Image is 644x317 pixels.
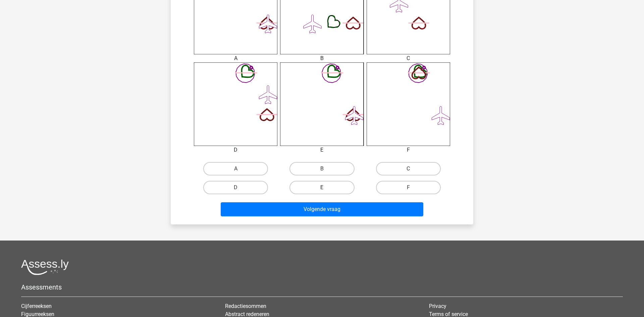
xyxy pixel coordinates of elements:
[189,54,282,62] div: A
[275,146,369,154] div: E
[289,181,354,194] label: E
[225,303,266,309] a: Redactiesommen
[275,54,369,62] div: B
[429,303,446,309] a: Privacy
[362,54,455,62] div: C
[21,259,69,275] img: Assessly logo
[203,181,268,194] label: D
[289,162,354,175] label: B
[376,181,441,194] label: F
[362,146,455,154] div: F
[21,283,623,291] h5: Assessments
[203,162,268,175] label: A
[221,202,424,216] button: Volgende vraag
[376,162,441,175] label: C
[189,146,282,154] div: D
[21,303,52,309] a: Cijferreeksen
